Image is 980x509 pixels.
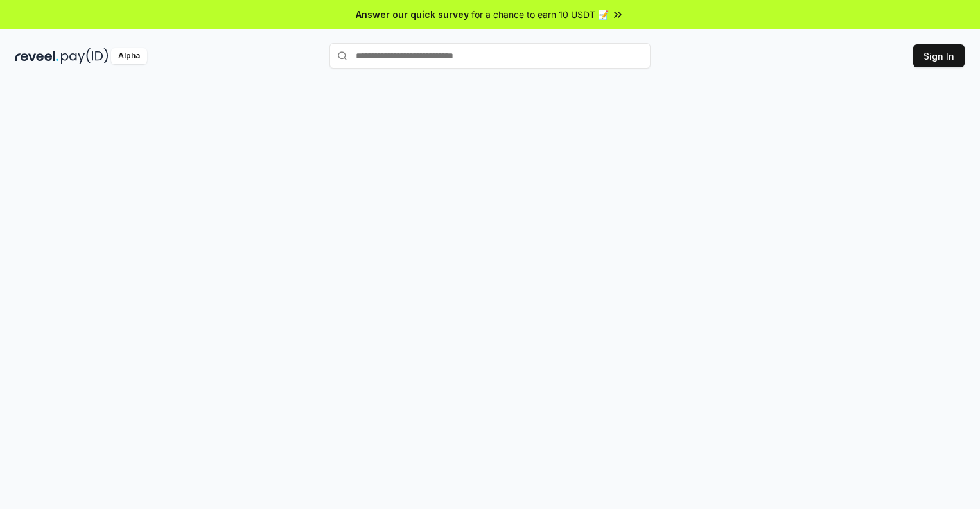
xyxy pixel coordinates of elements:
[61,48,109,64] img: pay_id
[15,48,58,64] img: reveel_dark
[111,48,147,64] div: Alpha
[913,44,965,67] button: Sign In
[471,8,609,21] span: for a chance to earn 10 USDT 📝
[356,8,469,21] span: Answer our quick survey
